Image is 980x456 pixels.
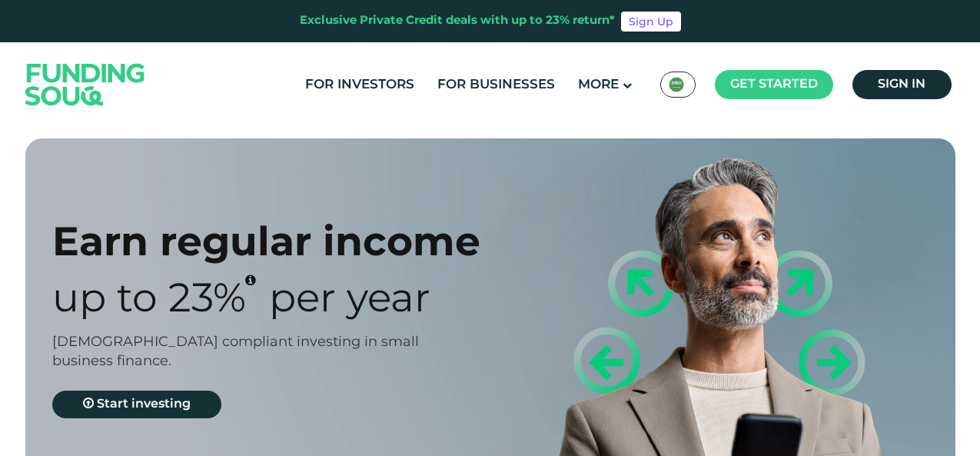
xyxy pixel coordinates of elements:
[52,335,419,368] span: [DEMOGRAPHIC_DATA] compliant investing in small business finance.
[52,217,517,265] div: Earn regular income
[97,398,191,410] span: Start investing
[52,391,221,418] a: Start investing
[434,72,559,98] a: For Businesses
[10,45,161,123] img: Logo
[852,70,952,99] a: Sign in
[245,274,256,286] i: 23% IRR (expected) ~ 15% Net yield (expected)
[301,72,418,98] a: For Investors
[621,12,681,32] a: Sign Up
[878,78,925,90] span: Sign in
[300,12,615,30] div: Exclusive Private Credit deals with up to 23% return*
[730,78,818,90] span: Get started
[669,77,684,92] img: SA Flag
[269,281,430,320] span: Per Year
[52,281,246,320] span: Up to 23%
[578,78,619,92] span: More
